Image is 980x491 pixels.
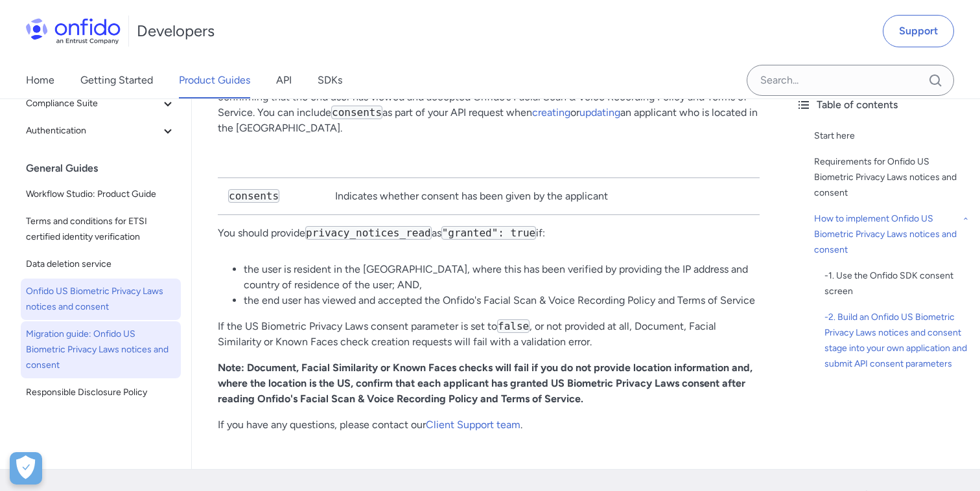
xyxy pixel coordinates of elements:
div: Table of contents [796,97,970,113]
span: Migration guide: Onfido US Biometric Privacy Laws notices and consent [26,326,176,373]
div: Cookie Preferences [10,452,42,485]
code: false [497,319,530,333]
span: Responsible Disclosure Policy [26,385,176,400]
p: If you have any questions, please contact our . [218,417,760,433]
li: the user is resident in the [GEOGRAPHIC_DATA], where this has been verified by providing the IP a... [244,262,760,293]
span: Data deletion service [26,257,176,272]
a: updating [579,106,620,119]
td: Indicates whether consent has been given by the applicant [325,177,760,214]
a: Start here [814,128,970,144]
div: - 1. Use the Onfido SDK consent screen [824,268,970,299]
a: Workflow Studio: Product Guide [21,181,181,207]
a: Migration guide: Onfido US Biometric Privacy Laws notices and consent [21,321,181,378]
a: Terms and conditions for ETSI certified identity verification [21,209,181,250]
a: Client Support team [426,418,520,431]
a: Requirements for Onfido US Biometric Privacy Laws notices and consent [814,154,970,201]
a: -1. Use the Onfido SDK consent screen [824,268,970,299]
p: If the location of the end user is the US, then you must also provide US Biometric Privacy Laws c... [218,74,760,136]
a: SDKs [318,62,342,98]
div: - 2. Build an Onfido US Biometric Privacy Laws notices and consent stage into your own applicatio... [824,310,970,372]
code: consents [228,189,279,203]
a: creating [532,106,570,119]
a: How to implement Onfido US Biometric Privacy Laws notices and consent [814,211,970,258]
span: Workflow Studio: Product Guide [26,187,176,202]
p: You should provide as if: [218,225,760,241]
span: Compliance Suite [26,96,160,111]
span: Onfido US Biometric Privacy Laws notices and consent [26,284,176,315]
a: Support [883,15,954,47]
code: "granted": true [441,226,537,240]
button: Compliance Suite [21,91,181,117]
p: If the US Biometric Privacy Laws consent parameter is set to , or not provided at all, Document, ... [218,319,760,350]
div: General Guides [26,155,186,181]
input: Onfido search input field [747,65,954,96]
button: Authentication [21,118,181,144]
a: Onfido US Biometric Privacy Laws notices and consent [21,279,181,320]
strong: Note: Document, Facial Similarity or Known Faces checks will fail if you do not provide location ... [218,361,752,405]
li: the end user has viewed and accepted the Onfido's Facial Scan & Voice Recording Policy and Terms ... [244,293,760,308]
code: consents [331,106,382,119]
a: Product Guides [179,62,250,98]
a: Home [26,62,54,98]
code: privacy_notices_read [305,226,432,240]
a: -2. Build an Onfido US Biometric Privacy Laws notices and consent stage into your own application... [824,310,970,372]
h1: Developers [137,21,215,41]
span: Terms and conditions for ETSI certified identity verification [26,214,176,245]
a: Data deletion service [21,251,181,277]
a: API [276,62,292,98]
img: Onfido Logo [26,18,121,44]
a: Responsible Disclosure Policy [21,380,181,405]
span: Authentication [26,123,160,139]
button: Open Preferences [10,452,42,485]
a: Getting Started [80,62,153,98]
